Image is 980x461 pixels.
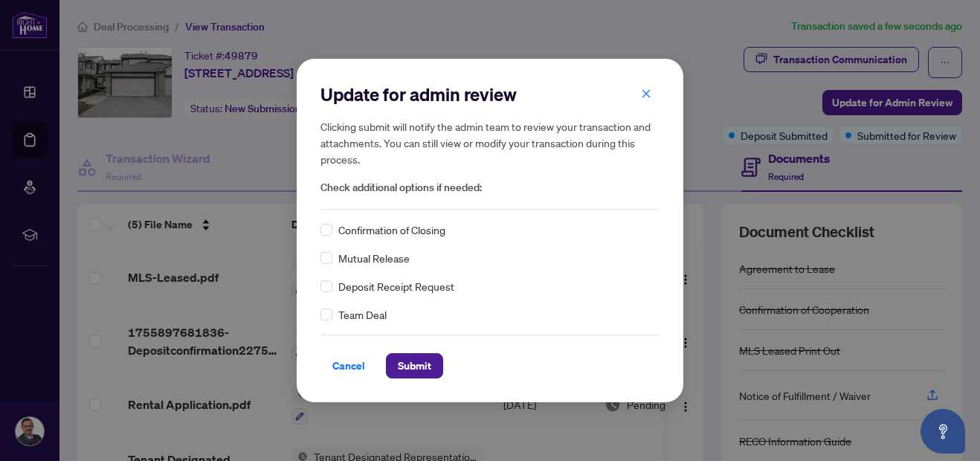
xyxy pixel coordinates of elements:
[332,354,365,378] span: Cancel
[386,353,443,378] button: Submit
[921,409,965,454] button: Open asap
[338,278,454,294] span: Deposit Receipt Request
[338,250,410,266] span: Mutual Release
[320,353,377,378] button: Cancel
[398,354,431,378] span: Submit
[641,88,651,99] span: close
[338,222,445,238] span: Confirmation of Closing
[338,306,387,323] span: Team Deal
[320,83,660,106] h2: Update for admin review
[320,179,660,196] span: Check additional options if needed:
[320,118,660,167] h5: Clicking submit will notify the admin team to review your transaction and attachments. You can st...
